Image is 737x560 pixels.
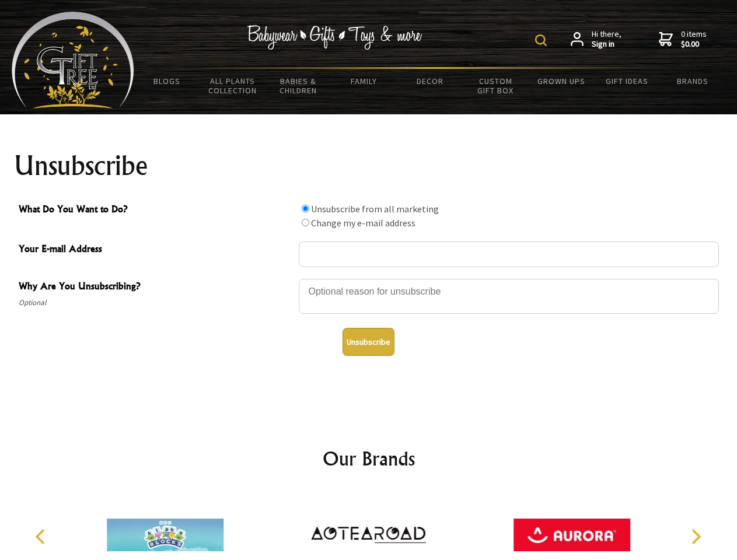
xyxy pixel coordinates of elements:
input: What Do You Want to Do? [302,205,309,212]
button: Next [683,524,708,549]
a: Hi there,Sign in [571,29,621,50]
label: Unsubscribe from all marketing [311,203,439,215]
strong: Sign in [592,39,621,50]
img: product search [535,34,547,46]
span: Hi there, [592,29,621,50]
a: All Plants Collection [200,69,266,103]
span: Why Are You Unsubscribing? [19,279,293,296]
span: Optional [19,296,293,310]
button: Unsubscribe [343,328,394,356]
a: Brands [660,69,726,93]
strong: $0.00 [681,39,707,50]
a: Grown Ups [528,69,594,93]
label: Change my e-mail address [311,217,415,229]
a: Custom Gift Box [463,69,529,103]
span: What Do You Want to Do? [19,202,293,219]
a: BLOGS [134,69,200,93]
img: Babywear - Gifts - Toys & more [247,25,422,50]
a: Babies & Children [266,69,331,103]
input: What Do You Want to Do? [302,219,309,226]
a: Decor [397,69,463,93]
span: 0 items [681,29,707,50]
a: Family [331,69,397,93]
img: Babyware - Gifts - Toys and more... [12,12,134,108]
a: Gift Ideas [594,69,660,93]
span: Your E-mail Address [19,242,293,258]
textarea: Why Are You Unsubscribing? [299,279,719,314]
h1: Unsubscribe [14,152,724,180]
a: 0 items$0.00 [659,29,707,50]
h2: Our Brands [23,444,714,473]
button: Previous [29,524,55,549]
input: Your E-mail Address [299,242,719,267]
